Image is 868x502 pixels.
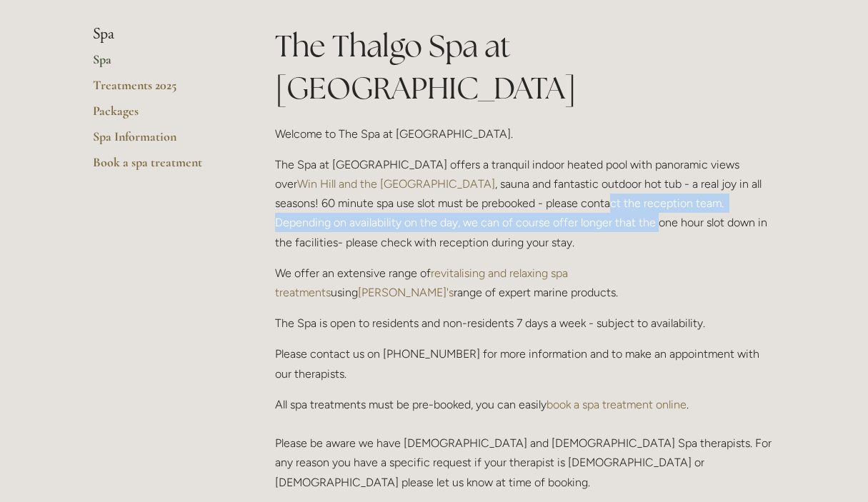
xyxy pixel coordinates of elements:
[275,395,776,492] p: All spa treatments must be pre-booked, you can easily . Please be aware we have [DEMOGRAPHIC_DATA...
[275,313,776,333] p: The Spa is open to residents and non-residents 7 days a week - subject to availability.
[93,51,229,77] a: Spa
[93,77,229,103] a: Treatments 2025
[275,124,776,144] p: Welcome to The Spa at [GEOGRAPHIC_DATA].
[275,25,776,109] h1: The Thalgo Spa at [GEOGRAPHIC_DATA]
[275,344,776,383] p: Please contact us on [PHONE_NUMBER] for more information and to make an appointment with our ther...
[275,155,776,252] p: The Spa at [GEOGRAPHIC_DATA] offers a tranquil indoor heated pool with panoramic views over , sau...
[93,154,229,180] a: Book a spa treatment
[275,263,776,302] p: We offer an extensive range of using range of expert marine products.
[547,398,687,411] a: book a spa treatment online
[297,177,495,191] a: Win Hill and the [GEOGRAPHIC_DATA]
[358,286,454,299] a: [PERSON_NAME]'s
[93,25,229,44] li: Spa
[93,103,229,129] a: Packages
[93,129,229,154] a: Spa Information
